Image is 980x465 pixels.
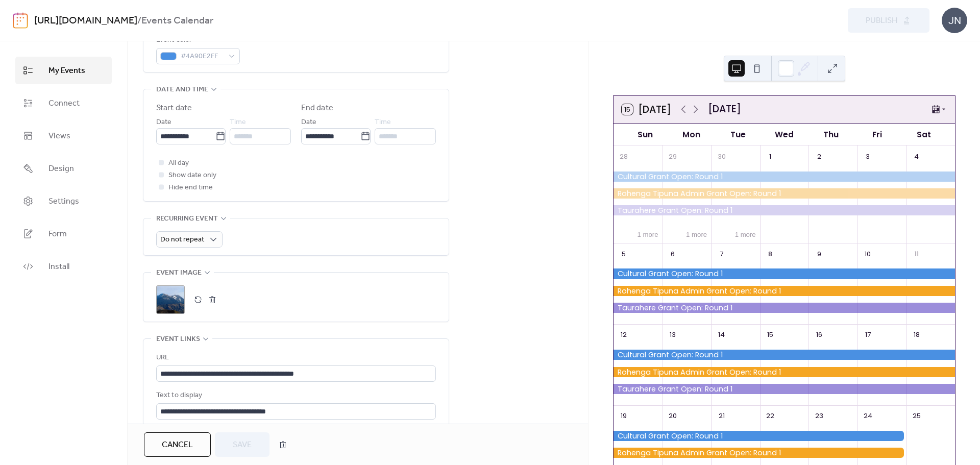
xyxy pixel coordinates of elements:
[156,34,238,46] div: Event color
[861,150,874,163] div: 3
[812,409,825,423] div: 23
[181,51,224,63] span: #4A90E2FF
[156,116,171,129] span: Date
[715,409,728,423] div: 21
[137,11,141,31] b: /
[900,124,947,145] div: Sat
[764,247,777,260] div: 8
[617,247,630,260] div: 5
[48,228,67,240] span: Form
[942,8,967,33] div: JN
[156,267,202,279] span: Event image
[15,155,112,182] a: Design
[715,247,728,260] div: 7
[633,229,663,239] button: 1 more
[764,409,777,423] div: 22
[301,102,333,114] div: End date
[141,11,213,31] b: Events Calendar
[854,124,900,145] div: Fri
[614,303,955,313] div: Taurahere Grant Open: Round 1
[34,11,137,31] a: [URL][DOMAIN_NAME]
[168,157,189,169] span: All day
[156,102,192,114] div: Start date
[614,188,955,199] div: Rohenga Tipuna Admin Grant Open: Round 1
[731,229,760,239] button: 1 more
[812,328,825,341] div: 16
[614,367,955,377] div: Rohenga Tipuna Admin Grant Open: Round 1
[764,150,777,163] div: 1
[715,150,728,163] div: 30
[168,169,216,182] span: Show date only
[666,247,679,260] div: 6
[301,116,316,129] span: Date
[15,89,112,117] a: Connect
[812,247,825,260] div: 9
[144,432,211,457] button: Cancel
[48,97,80,110] span: Connect
[48,261,69,273] span: Install
[614,268,955,279] div: Cultural Grant Open: Round 1
[617,150,630,163] div: 28
[48,163,74,175] span: Design
[614,205,955,215] div: Taurahere Grant Open: Round 1
[668,124,715,145] div: Mon
[614,286,955,296] div: Rohenga Tipuna Admin Grant Open: Round 1
[666,409,679,423] div: 20
[861,247,874,260] div: 10
[156,213,218,225] span: Recurring event
[168,182,213,194] span: Hide end time
[614,431,906,441] div: Cultural Grant Open: Round 1
[48,130,70,142] span: Views
[622,124,668,145] div: Sun
[614,350,955,360] div: Cultural Grant Open: Round 1
[761,124,807,145] div: Wed
[48,65,85,77] span: My Events
[910,247,923,260] div: 11
[861,409,874,423] div: 24
[910,150,923,163] div: 4
[156,84,208,96] span: Date and time
[160,233,204,247] span: Do not repeat
[617,328,630,341] div: 12
[230,116,246,129] span: Time
[617,409,630,423] div: 19
[614,448,906,458] div: Rohenga Tipuna Admin Grant Open: Round 1
[15,57,112,84] a: My Events
[910,409,923,423] div: 25
[48,195,79,208] span: Settings
[13,12,28,29] img: logo
[715,124,761,145] div: Tue
[156,333,200,346] span: Event links
[764,328,777,341] div: 15
[807,124,854,145] div: Thu
[15,187,112,215] a: Settings
[156,352,434,364] div: URL
[618,102,675,118] button: 15[DATE]
[15,253,112,280] a: Install
[614,172,955,182] div: Cultural Grant Open: Round 1
[162,439,193,451] span: Cancel
[708,102,741,117] div: [DATE]
[614,384,955,394] div: Taurahere Grant Open: Round 1
[156,389,434,402] div: Text to display
[682,229,711,239] button: 1 more
[375,116,391,129] span: Time
[15,220,112,248] a: Form
[666,328,679,341] div: 13
[861,328,874,341] div: 17
[812,150,825,163] div: 2
[910,328,923,341] div: 18
[15,122,112,150] a: Views
[156,285,185,314] div: ;
[715,328,728,341] div: 14
[666,150,679,163] div: 29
